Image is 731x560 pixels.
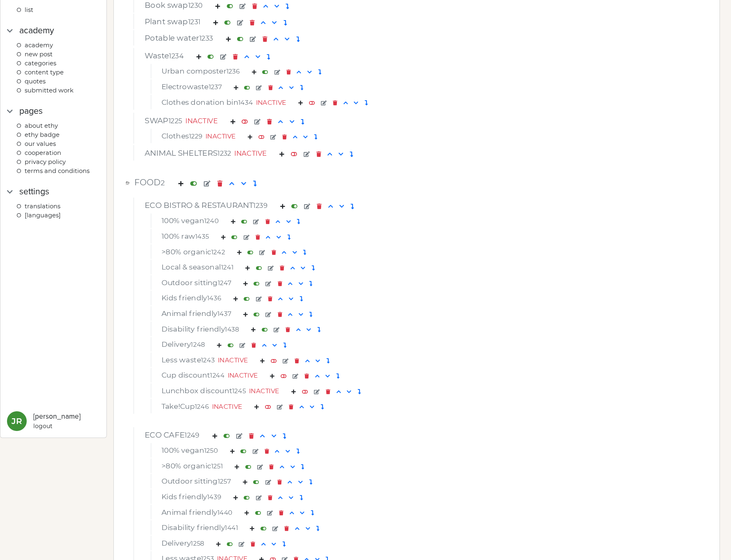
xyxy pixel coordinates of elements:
[217,310,231,318] small: 1437
[161,446,218,454] span: 100% vegan
[210,371,224,379] small: 1244
[161,492,221,501] span: Kids friendly
[249,387,279,395] span: INACTIVE
[145,0,203,10] span: Book swap
[161,461,223,470] span: >80% organic
[161,539,204,547] span: Delivery
[199,34,213,42] small: 1233
[161,508,233,516] span: Animal friendly
[211,248,225,256] small: 1242
[195,233,209,240] small: 1435
[25,158,66,166] span: Privacy policy
[207,493,221,501] small: 1439
[161,131,203,140] span: Clothes
[145,430,199,440] span: ECO CAFE
[25,78,46,85] span: Quotes
[228,371,258,379] span: INACTIVE
[25,212,61,219] span: [languages]
[145,148,231,158] span: ANIMAL SHELTERS
[161,477,231,486] span: Outdoor sitting
[226,67,240,75] small: 1236
[7,411,27,431] button: JR
[19,185,49,198] div: settings
[33,422,81,431] div: logout
[217,149,231,157] small: 1232
[168,117,182,125] small: 1225
[19,24,54,37] div: academy
[234,149,267,157] span: INACTIVE
[25,122,58,129] span: About Ethy
[19,105,43,118] div: Pages
[204,217,219,225] small: 1240
[25,51,53,58] span: New post
[33,412,81,422] div: [PERSON_NAME]
[145,116,182,125] span: SWAP
[134,177,165,187] span: FOOD
[161,232,209,240] span: 100% raw
[232,387,246,395] small: 1245
[185,117,218,125] span: INACTIVE
[124,180,131,186] img: 60f12d7eaf066959d3b70d32
[145,200,267,210] span: ECO BISTRO & RESTAURANT
[218,356,248,364] span: INACTIVE
[161,278,231,287] span: Outdoor sitting
[161,67,240,76] span: Urban composter
[205,132,236,140] span: INACTIVE
[256,99,286,106] span: INACTIVE
[25,87,74,94] span: Submitted work
[238,99,253,106] small: 1434
[191,539,204,547] small: 1258
[145,33,213,43] span: Potable water
[161,294,221,302] span: Kids friendly
[225,524,238,532] small: 1441
[161,82,222,91] span: Electrowaste
[25,149,61,157] span: Cooperation
[161,355,215,364] span: Less waste
[253,201,267,210] small: 1239
[207,294,221,302] small: 1436
[161,98,253,106] span: Clothes donation bin
[225,325,239,333] small: 1438
[25,60,56,67] span: Categories
[25,167,90,175] span: Terms and conditions
[188,1,203,9] small: 1230
[211,462,223,470] small: 1251
[161,386,246,395] span: Lunchbox discount
[145,17,200,26] span: Plant swap
[218,477,231,485] small: 1257
[209,83,222,91] small: 1237
[204,447,218,454] small: 1250
[25,41,53,49] span: Academy
[161,247,225,256] span: >80% organic
[188,18,201,26] small: 1231
[218,279,231,287] small: 1247
[161,340,205,348] span: Delivery
[221,263,233,271] small: 1241
[145,51,184,60] span: Waste
[212,403,242,410] span: INACTIVE
[195,403,209,410] small: 1246
[25,69,64,76] span: CONTENT TYPE
[161,325,239,333] span: Disability friendly
[25,6,33,14] span: list
[161,309,231,318] span: Animal friendly
[161,402,209,410] span: Take!Cup
[25,203,60,210] span: Translations
[25,131,60,138] span: Ethy badge
[169,52,184,60] small: 1234
[191,341,205,348] small: 1248
[161,217,219,225] span: 100% vegan
[217,509,233,516] small: 1440
[25,140,56,147] span: Our values
[201,356,215,364] small: 1243
[161,263,233,271] span: Local & seasonal
[189,132,203,140] small: 1229
[161,371,225,380] span: Cup discount
[161,523,238,532] span: Disability friendly
[161,178,165,187] small: 2
[184,431,200,439] small: 1249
